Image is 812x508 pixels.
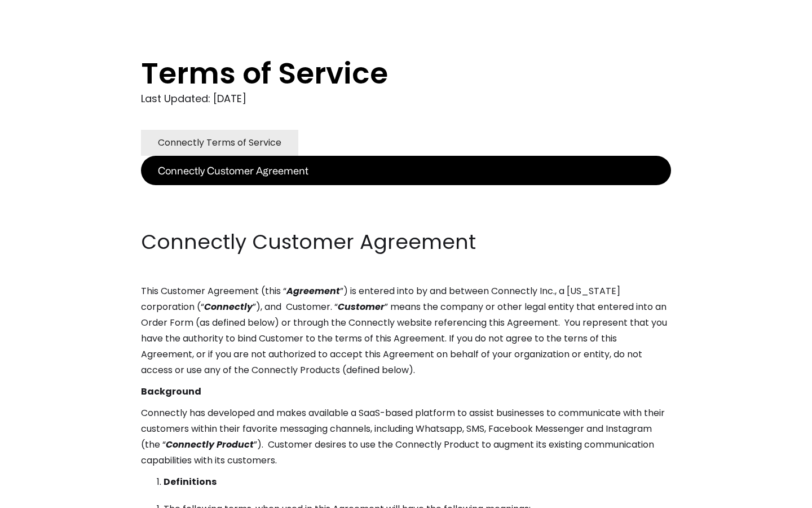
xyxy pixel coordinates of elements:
[141,283,671,378] p: This Customer Agreement (this “ ”) is entered into by and between Connectly Inc., a [US_STATE] co...
[204,300,253,313] em: Connectly
[164,475,217,488] strong: Definitions
[158,135,281,151] div: Connectly Terms of Service
[141,90,671,107] div: Last Updated: [DATE]
[338,300,385,313] em: Customer
[141,228,671,256] h2: Connectly Customer Agreement
[141,185,671,201] p: ‍
[11,487,68,504] aside: Language selected: English
[141,405,671,468] p: Connectly has developed and makes available a SaaS-based platform to assist businesses to communi...
[166,438,254,451] em: Connectly Product
[23,488,68,504] ul: Language list
[141,56,626,90] h1: Terms of Service
[158,163,308,178] div: Connectly Customer Agreement
[286,284,340,297] em: Agreement
[141,385,201,398] strong: Background
[141,207,671,222] p: ‍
